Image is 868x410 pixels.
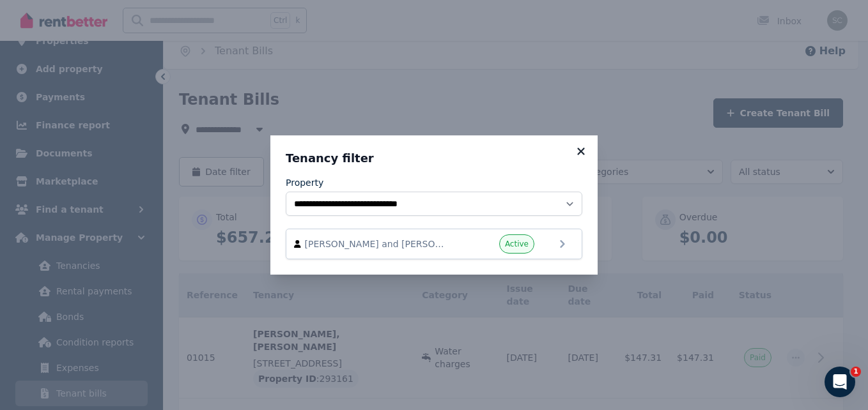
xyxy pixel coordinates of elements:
[505,239,529,249] span: Active
[286,176,323,189] label: Property
[851,367,861,377] span: 1
[286,151,582,166] h3: Tenancy filter
[305,238,451,250] span: [PERSON_NAME] and [PERSON_NAME]
[286,229,582,259] a: [PERSON_NAME] and [PERSON_NAME]Active
[825,367,855,397] iframe: Intercom live chat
